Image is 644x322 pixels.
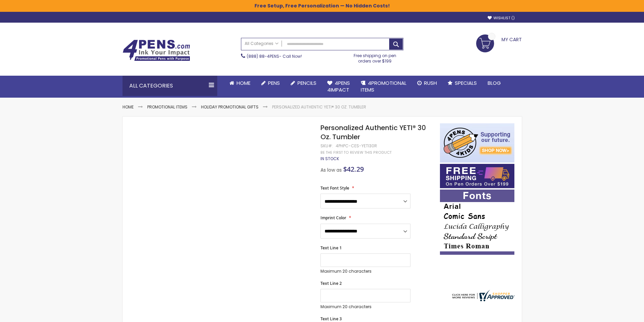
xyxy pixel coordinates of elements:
[320,156,339,162] span: In stock
[320,215,346,221] span: Imprint Color
[455,79,477,86] span: Specials
[336,143,377,149] div: 4PHPC-CES-YETI30R
[488,79,501,86] span: Blog
[322,76,355,98] a: 4Pens4impact
[320,185,349,191] span: Text Font Style
[320,167,342,173] span: As low as
[343,165,364,174] span: $42.29
[268,79,280,86] span: Pens
[123,40,190,61] img: 4Pens Custom Pens and Promotional Products
[450,297,515,303] a: 4pens.com certificate URL
[272,104,366,110] li: Personalized Authentic YETI® 30 Oz. Tumbler
[320,143,333,149] strong: SKU
[224,76,256,91] a: Home
[245,41,279,46] span: All Categories
[442,76,482,91] a: Specials
[424,79,437,86] span: Rush
[320,245,342,251] span: Text Line 1
[440,123,514,163] img: 4pens 4 kids
[450,290,515,301] img: 4pens.com widget logo
[440,164,514,188] img: Free shipping on orders over $199
[297,79,316,86] span: Pencils
[361,79,406,93] span: 4PROMOTIONAL ITEMS
[488,16,515,21] a: Wishlist
[320,150,392,155] a: Be the first to review this product
[320,156,339,162] div: Availability
[241,38,282,49] a: All Categories
[320,123,426,142] span: Personalized Authentic YETI® 30 Oz. Tumbler
[147,104,187,110] a: Promotional Items
[412,76,442,91] a: Rush
[320,280,342,286] span: Text Line 2
[355,76,412,98] a: 4PROMOTIONALITEMS
[320,304,410,309] p: Maximum 20 characters
[247,53,279,59] a: (888) 88-4PENS
[256,76,285,91] a: Pens
[440,190,514,255] img: font-personalization-examples
[123,104,134,110] a: Home
[320,269,410,274] p: Maximum 20 characters
[347,50,403,64] div: Free shipping on pen orders over $199
[123,76,217,96] div: All Categories
[320,316,342,322] span: Text Line 3
[327,79,350,93] span: 4Pens 4impact
[247,53,302,59] span: - Call Now!
[201,104,259,110] a: Holiday Promotional Gifts
[285,76,322,91] a: Pencils
[482,76,506,91] a: Blog
[237,79,250,86] span: Home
